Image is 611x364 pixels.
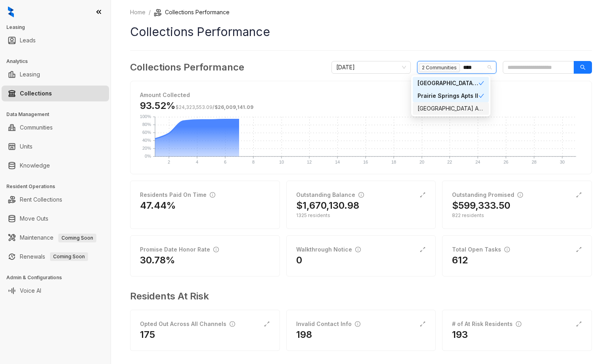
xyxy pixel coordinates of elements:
span: info-circle [504,247,510,252]
li: Knowledge [2,158,109,173]
div: Residents Paid On Time [140,191,215,199]
span: expand-alt [419,321,426,327]
h2: $599,333.50 [452,199,510,212]
h2: 30.78% [140,254,175,267]
text: 10 [279,160,284,164]
text: 24 [475,160,480,164]
div: Prairie Springs Apts. [413,102,489,115]
li: Collections Performance [154,8,230,17]
a: Home [128,8,147,17]
div: Outstanding Promised [452,191,523,199]
div: Invalid Contact Info [296,320,360,328]
li: Leasing [2,67,109,82]
a: Knowledge [20,158,50,173]
h2: 47.44% [140,199,176,212]
span: October 2025 [336,61,406,73]
a: Rent Collections [20,192,62,208]
div: [GEOGRAPHIC_DATA] Apartments [418,79,479,88]
span: 2 Communities [419,63,460,72]
span: info-circle [213,247,219,252]
h2: $1,670,130.98 [296,199,359,212]
div: Opted Out Across All Channels [140,320,235,328]
h3: Analytics [6,58,111,65]
span: check [479,80,484,86]
div: Outstanding Balance [296,191,364,199]
text: 28 [532,160,536,164]
h2: 175 [140,328,155,341]
a: Leads [20,32,36,48]
h3: Leasing [6,24,111,31]
h3: Collections Performance [130,60,244,74]
a: Move Outs [20,211,48,227]
text: 8 [252,160,255,164]
h2: 193 [452,328,468,341]
span: info-circle [358,192,364,198]
span: expand-alt [576,321,582,327]
span: Coming Soon [50,252,88,261]
span: info-circle [355,247,361,252]
text: 22 [447,160,452,164]
span: check [479,93,484,99]
div: Prairie Springs Apts II [413,90,489,102]
li: Communities [2,120,109,135]
h2: 0 [296,254,302,267]
h3: 93.52% [140,99,253,112]
div: Promise Date Honor Rate [140,245,219,254]
span: / [176,104,253,110]
h3: Admin & Configurations [6,274,111,281]
div: Total Open Tasks [452,245,510,254]
span: expand-alt [419,246,426,253]
div: Walkthrough Notice [296,245,361,254]
h3: Resident Operations [6,183,111,190]
a: RenewalsComing Soon [20,249,88,265]
a: Leasing [20,67,40,82]
span: info-circle [210,192,215,198]
li: Collections [2,86,109,101]
h3: Data Management [6,111,111,118]
span: $24,323,553.09 [176,104,213,110]
h2: 612 [452,254,468,267]
span: search [580,65,586,70]
span: expand-alt [576,246,582,253]
text: 26 [504,160,508,164]
li: Units [2,139,109,154]
text: 30 [560,160,565,164]
span: info-circle [230,321,235,327]
text: 4 [196,160,198,164]
text: 14 [335,160,340,164]
span: expand-alt [576,192,582,198]
div: Prairie Springs Apts II [418,91,479,100]
text: 12 [307,160,312,164]
strong: Amount Collected [140,91,190,98]
text: 100% [140,114,151,119]
text: 40% [142,138,151,143]
h2: 198 [296,328,312,341]
span: expand-alt [264,321,270,327]
span: info-circle [516,321,521,327]
span: info-circle [517,192,523,198]
h1: Collections Performance [130,23,592,41]
text: 2 [168,160,170,164]
span: expand-alt [419,192,426,198]
div: [GEOGRAPHIC_DATA] Apts. [418,104,484,113]
text: 20 [419,160,424,164]
span: info-circle [355,321,360,327]
text: 0% [145,154,151,158]
li: Rent Collections [2,192,109,208]
li: Renewals [2,249,109,265]
text: 80% [142,122,151,127]
a: Voice AI [20,283,41,299]
a: Communities [20,120,53,135]
a: Collections [20,86,52,101]
li: Voice AI [2,283,109,299]
span: $26,009,141.09 [215,104,253,110]
text: 60% [142,130,151,135]
li: Move Outs [2,211,109,227]
h3: Residents At Risk [130,289,586,303]
span: Coming Soon [58,234,96,242]
img: logo [8,6,14,17]
text: 6 [224,160,226,164]
text: 16 [363,160,368,164]
li: Maintenance [2,230,109,246]
a: Units [20,139,33,154]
